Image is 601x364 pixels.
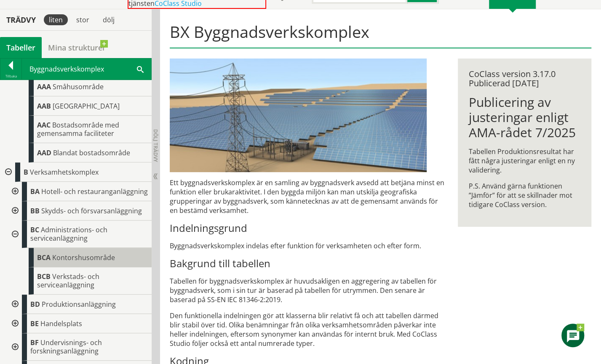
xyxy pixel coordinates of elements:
[2,15,40,24] div: Trädvy
[24,167,28,177] span: B
[13,77,152,96] div: Gå till informationssidan för CoClass Studio
[13,116,152,143] div: Gå till informationssidan för CoClass Studio
[7,295,152,314] div: Gå till informationssidan för CoClass Studio
[30,187,40,196] span: BA
[13,248,152,267] div: Gå till informationssidan för CoClass Studio
[53,82,104,91] span: Småhusområde
[0,73,21,80] div: Tillbaka
[469,95,580,140] h1: Publicering av justeringar enligt AMA-rådet 7/2025
[13,143,152,162] div: Gå till informationssidan för CoClass Studio
[42,37,112,58] a: Mina strukturer
[22,58,151,80] div: Byggnadsverkskomplex
[30,225,107,243] span: Administrations- och serviceanläggning
[53,148,130,157] span: Blandat bostadsområde
[7,221,152,295] div: Gå till informationssidan för CoClass Studio
[44,14,68,25] div: liten
[170,311,448,348] p: Den funktionella indelningen gör att klasserna blir relativt få och att tabellen därmed blir stab...
[53,101,120,111] span: [GEOGRAPHIC_DATA]
[152,129,159,162] span: Dölj trädvy
[41,206,142,215] span: Skydds- och försvarsanläggning
[13,267,152,295] div: Gå till informationssidan för CoClass Studio
[52,253,115,262] span: Kontorshusområde
[30,338,102,356] span: Undervisnings- och forskningsanläggning
[37,272,99,290] span: Verkstads- och serviceanläggning
[37,101,51,111] span: AAB
[37,253,51,262] span: BCA
[170,58,427,172] img: 37641-solenergisiemensstor.jpg
[7,314,152,333] div: Gå till informationssidan för CoClass Studio
[469,181,580,209] p: P.S. Använd gärna funktionen ”Jämför” för att se skillnader mot tidigare CoClass version.
[137,64,144,73] span: Sök i tabellen
[469,69,580,88] div: CoClass version 3.17.0 Publicerad [DATE]
[170,222,448,234] h3: Indelningsgrund
[170,257,448,270] h3: Bakgrund till tabellen
[170,22,592,48] h1: BX Byggnadsverkskomplex
[37,272,51,281] span: BCB
[37,148,51,157] span: AAD
[37,82,51,91] span: AAA
[7,58,152,162] div: Gå till informationssidan för CoClass Studio
[7,333,152,361] div: Gå till informationssidan för CoClass Studio
[41,187,148,196] span: Hotell- och restauranganläggning
[37,120,119,138] span: Bostadsområde med gemensamma faciliteter
[469,147,580,175] p: Tabellen Produktionsresultat har fått några justeringar enligt en ny validering.
[30,225,39,234] span: BC
[7,182,152,201] div: Gå till informationssidan för CoClass Studio
[30,319,39,328] span: BE
[170,276,448,304] p: Tabellen för byggnadsverkskomplex är huvudsakligen en aggregering av tabellen för byggnadsverk, s...
[30,167,99,177] span: Verksamhetskomplex
[71,14,94,25] div: stor
[30,338,39,347] span: BF
[30,300,40,309] span: BD
[40,319,82,328] span: Handelsplats
[30,206,40,215] span: BB
[37,120,51,130] span: AAC
[42,300,116,309] span: Produktionsanläggning
[98,14,120,25] div: dölj
[7,201,152,221] div: Gå till informationssidan för CoClass Studio
[13,96,152,116] div: Gå till informationssidan för CoClass Studio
